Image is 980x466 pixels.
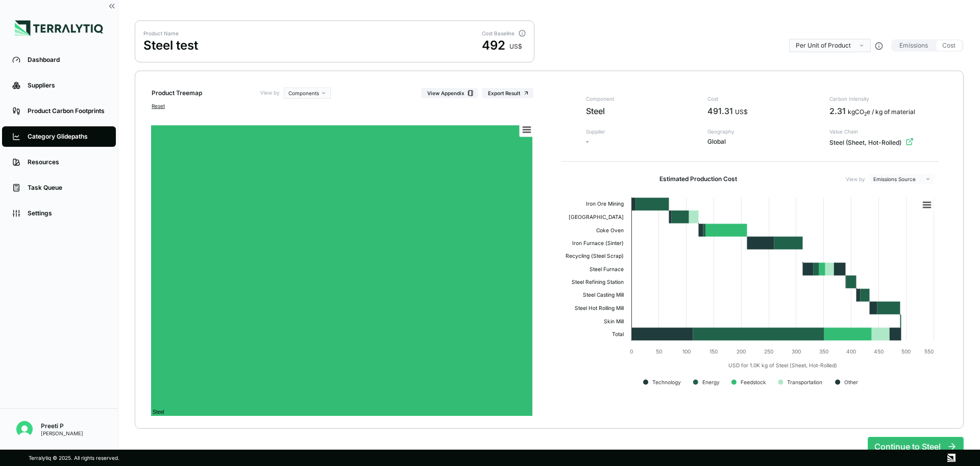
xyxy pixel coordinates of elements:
h2: Estimated Production Cost [659,175,737,183]
span: Steel [586,105,695,117]
img: Preeti P [16,421,33,437]
span: Carbon Intensity [829,96,939,102]
span: Geography [707,128,817,135]
text: Other [844,379,858,385]
text: Technology [652,379,681,386]
span: Cost [707,96,817,102]
sub: 2 [864,111,867,117]
text: Transportation [787,379,822,386]
div: Steel (Sheet, Hot-Rolled) [829,138,939,148]
button: Emissions Source [869,174,935,184]
text: 0 [630,348,633,354]
text: Total [612,331,624,337]
div: 491.31 [707,105,817,117]
text: 150 [709,348,718,354]
div: 492 [482,37,505,54]
text: Iron Furnace (Sinter) [572,240,624,246]
label: View by [260,87,280,99]
button: View Appendix [421,88,478,98]
text: Coke Oven [596,227,624,233]
text: Energy [702,379,720,386]
text: Recycling (Steel Scrap) [566,253,624,259]
div: Dashboard [28,56,106,64]
button: Open user button [12,417,37,441]
text: 500 [901,348,911,354]
span: Supplier [586,128,695,135]
div: Preeti P [41,422,83,430]
div: Suppliers [28,81,106,90]
text: Feedstock [741,379,766,385]
button: Components [284,87,331,99]
div: Category Glidepaths [28,132,106,141]
text: 50 [656,348,662,354]
span: Value Chain [829,128,939,135]
text: USD for 1.0K kg of Steel (Sheet, Hot-Rolled) [728,362,837,369]
div: Product Treemap [152,89,217,97]
div: [PERSON_NAME] [41,430,83,436]
text: Steel Casting Mill [583,292,624,298]
div: US$ [509,42,522,59]
div: Task Queue [28,184,106,192]
span: Global [707,138,817,146]
button: Cost [936,40,962,51]
text: 350 [819,348,828,354]
div: kgCO e / kg of material [848,108,915,116]
text: 300 [792,348,801,354]
div: 2.31 [829,105,939,117]
span: - [586,138,695,146]
button: Continue to Steel [868,437,964,456]
button: Reset [152,103,165,109]
text: Skin Mill [604,318,624,324]
text: Steel [153,409,164,415]
span: Component [586,96,695,102]
button: Per Unit of Product [789,39,871,52]
text: Iron Ore Mining [586,201,624,207]
text: [GEOGRAPHIC_DATA] [569,214,624,220]
button: Emissions [893,40,934,51]
text: 450 [874,348,884,354]
div: Product Carbon Footprints [28,107,106,115]
div: Resources [28,158,106,166]
text: 200 [737,348,746,354]
text: Steel Refining Station [572,279,624,285]
div: Product Name [143,30,198,36]
text: 400 [846,348,856,354]
label: View by [846,176,865,182]
text: Steel Hot Rolling Mill [575,305,624,312]
span: US$ [735,108,748,116]
div: Steel test [143,37,198,54]
button: Export Result [482,88,533,98]
img: Logo [15,20,103,36]
text: 250 [764,348,773,354]
text: 100 [682,348,690,354]
text: 550 [924,348,934,354]
div: Cost Baseline [482,30,517,36]
text: Steel Furnace [590,266,624,272]
div: Settings [28,209,106,217]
